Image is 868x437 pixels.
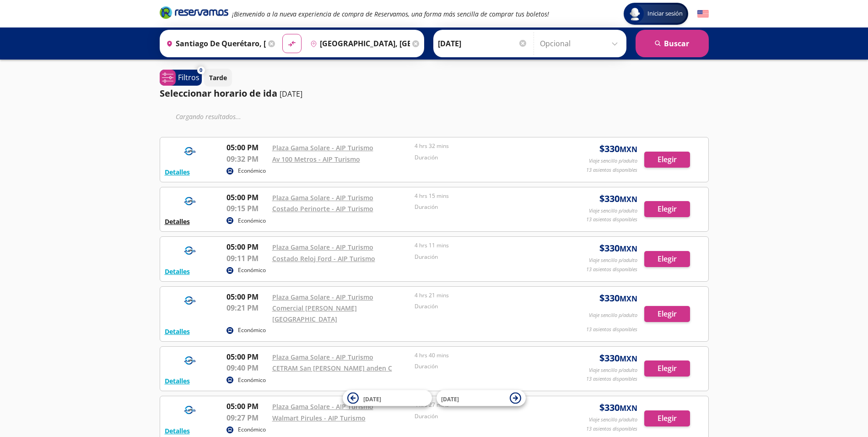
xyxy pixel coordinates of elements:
[697,8,709,20] button: English
[415,153,553,162] p: Duración
[438,32,528,55] input: Elegir Fecha
[280,88,302,99] p: [DATE]
[162,32,266,55] input: Buscar Origen
[226,302,268,313] p: 09:21 PM
[599,142,637,156] span: $ 330
[238,326,266,334] p: Económico
[589,257,637,264] p: Viaje sencillo p/adulto
[620,294,637,304] small: MXN
[238,217,266,225] p: Económico
[272,204,373,213] a: Costado Perinorte - AIP Turismo
[589,157,637,165] p: Viaje sencillo p/adulto
[620,244,637,254] small: MXN
[599,351,637,365] span: $ 330
[415,412,553,421] p: Duración
[165,142,215,160] img: RESERVAMOS
[644,201,690,217] button: Elegir
[586,326,637,333] p: 13 asientos disponibles
[226,351,268,362] p: 05:00 PM
[232,10,549,18] em: ¡Bienvenido a la nueva experiencia de compra de Reservamos, una forma más sencilla de comprar tus...
[226,362,268,373] p: 09:40 PM
[437,390,526,406] button: [DATE]
[620,403,637,413] small: MXN
[307,32,410,55] input: Buscar Destino
[160,70,202,86] button: 0Filtros
[644,251,690,267] button: Elegir
[272,402,373,411] a: Plaza Gama Solare - AIP Turismo
[160,5,228,19] i: Brand Logo
[272,143,373,152] a: Plaza Gama Solare - AIP Turismo
[272,353,373,361] a: Plaza Gama Solare - AIP Turismo
[165,167,190,177] button: Detalles
[165,351,215,370] img: RESERVAMOS
[226,192,268,203] p: 05:00 PM
[620,354,637,364] small: MXN
[165,217,190,226] button: Detalles
[589,416,637,424] p: Viaje sencillo p/adulto
[343,390,432,406] button: [DATE]
[160,5,228,22] a: Brand Logo
[226,203,268,214] p: 09:15 PM
[586,166,637,174] p: 13 asientos disponibles
[272,364,392,372] a: CETRAM San [PERSON_NAME] anden C
[599,241,637,255] span: $ 330
[199,66,202,74] span: 0
[238,167,266,175] p: Económico
[599,401,637,415] span: $ 330
[363,395,381,403] span: [DATE]
[226,401,268,412] p: 05:00 PM
[226,153,268,164] p: 09:32 PM
[226,241,268,252] p: 05:00 PM
[209,73,227,82] p: Tarde
[589,366,637,374] p: Viaje sencillo p/adulto
[644,152,690,168] button: Elegir
[589,207,637,215] p: Viaje sencillo p/adulto
[620,194,637,204] small: MXN
[226,291,268,302] p: 05:00 PM
[415,351,553,360] p: 4 hrs 40 mins
[165,327,190,336] button: Detalles
[586,425,637,433] p: 13 asientos disponibles
[586,266,637,273] p: 13 asientos disponibles
[586,375,637,383] p: 13 asientos disponibles
[226,412,268,423] p: 09:27 PM
[415,142,553,150] p: 4 hrs 32 mins
[586,216,637,224] p: 13 asientos disponibles
[272,155,360,164] a: Av 100 Metros - AIP Turismo
[178,72,199,83] p: Filtros
[415,291,553,300] p: 4 hrs 21 mins
[226,253,268,264] p: 09:11 PM
[540,32,622,55] input: Opcional
[272,193,373,202] a: Plaza Gama Solare - AIP Turismo
[160,87,277,100] p: Seleccionar horario de ida
[238,266,266,274] p: Económico
[441,395,459,403] span: [DATE]
[226,142,268,153] p: 05:00 PM
[165,291,215,310] img: RESERVAMOS
[165,192,215,210] img: RESERVAMOS
[176,112,241,121] em: Cargando resultados ...
[644,410,690,426] button: Elegir
[415,253,553,261] p: Duración
[415,241,553,250] p: 4 hrs 11 mins
[272,254,375,263] a: Costado Reloj Ford - AIP Turismo
[589,311,637,319] p: Viaje sencillo p/adulto
[599,291,637,305] span: $ 330
[272,293,373,301] a: Plaza Gama Solare - AIP Turismo
[272,304,357,323] a: Comercial [PERSON_NAME][GEOGRAPHIC_DATA]
[165,401,215,419] img: RESERVAMOS
[272,243,373,251] a: Plaza Gama Solare - AIP Turismo
[238,426,266,434] p: Económico
[644,9,686,18] span: Iniciar sesión
[272,414,366,422] a: Walmart Pirules - AIP Turismo
[415,362,553,371] p: Duración
[165,267,190,276] button: Detalles
[415,302,553,311] p: Duración
[636,30,709,57] button: Buscar
[599,192,637,206] span: $ 330
[204,69,232,87] button: Tarde
[165,376,190,386] button: Detalles
[415,203,553,211] p: Duración
[238,376,266,384] p: Económico
[165,426,190,436] button: Detalles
